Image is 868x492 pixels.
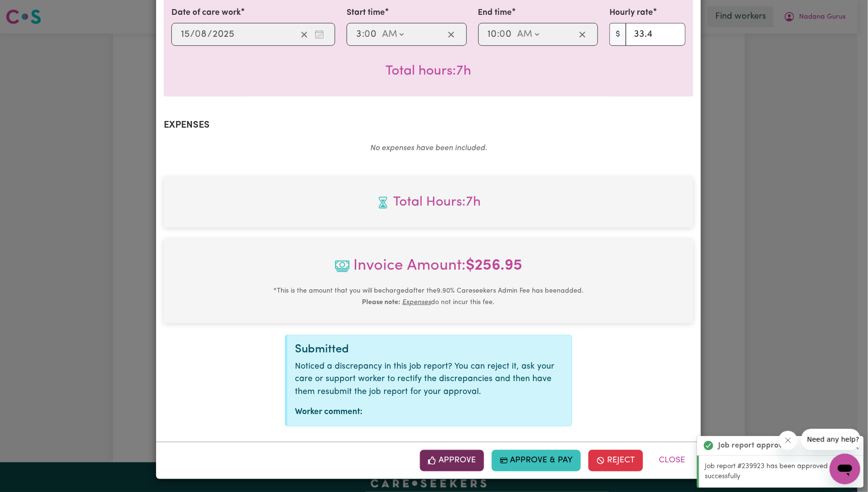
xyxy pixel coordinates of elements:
button: Approve [420,450,484,471]
span: 0 [364,30,370,39]
iframe: Close message [778,431,798,450]
input: -- [356,27,362,42]
button: Enter the date of care work [312,27,327,42]
b: Please note: [362,299,401,306]
button: Close [651,450,693,471]
label: Hourly rate [609,7,653,19]
span: : [362,29,364,40]
iframe: Message from company [801,429,860,450]
span: : [497,29,500,40]
button: Reject [588,450,643,471]
em: No expenses have been included. [370,144,487,152]
p: Noticed a discrepancy in this job report? You can reject it, ask your care or support worker to r... [295,361,564,398]
input: -- [500,27,513,42]
span: Total hours worked: 7 hours [386,65,472,78]
span: 0 [195,30,201,39]
label: Start time [347,7,385,19]
span: / [207,29,212,40]
span: Invoice Amount: [171,254,686,285]
strong: Worker comment: [295,408,362,416]
small: This is the amount that you will be charged after the 9.90 % Careseekers Admin Fee has been added... [273,287,584,306]
input: -- [365,27,377,42]
label: Date of care work [171,7,241,19]
input: -- [180,27,190,42]
h2: Expenses [164,120,693,131]
span: Total hours worked: 7 hours [171,192,686,212]
span: $ [609,23,626,46]
input: ---- [212,27,235,42]
strong: Job report approved [718,440,791,451]
p: Job report #239923 has been approved successfully [705,461,858,482]
u: Expenses [403,299,431,306]
iframe: Button to launch messaging window [830,454,860,484]
button: Approve & Pay [492,450,581,471]
b: $ 256.95 [466,258,523,273]
input: -- [195,27,207,42]
span: Submitted [295,344,349,355]
button: Clear date [297,27,312,42]
input: -- [487,27,497,42]
label: End time [478,7,512,19]
span: 0 [500,30,506,39]
span: / [190,29,195,40]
